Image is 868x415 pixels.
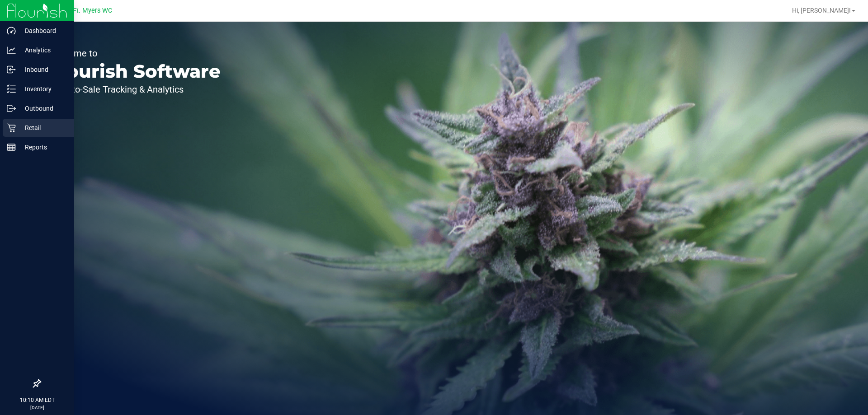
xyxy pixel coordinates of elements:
[7,143,16,152] inline-svg: Reports
[7,104,16,113] inline-svg: Outbound
[73,7,112,14] span: Ft. Myers WC
[16,25,70,36] p: Dashboard
[16,142,70,153] p: Reports
[16,45,70,56] p: Analytics
[16,122,70,133] p: Retail
[792,7,851,14] span: Hi, [PERSON_NAME]!
[7,26,16,35] inline-svg: Dashboard
[16,64,70,75] p: Inbound
[7,46,16,55] inline-svg: Analytics
[49,85,221,94] p: Seed-to-Sale Tracking & Analytics
[49,49,221,58] p: Welcome to
[49,62,221,80] p: Flourish Software
[7,123,16,132] inline-svg: Retail
[16,84,70,94] p: Inventory
[7,84,16,93] inline-svg: Inventory
[16,103,70,114] p: Outbound
[4,396,70,404] p: 10:10 AM EDT
[7,65,16,74] inline-svg: Inbound
[4,404,70,411] p: [DATE]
